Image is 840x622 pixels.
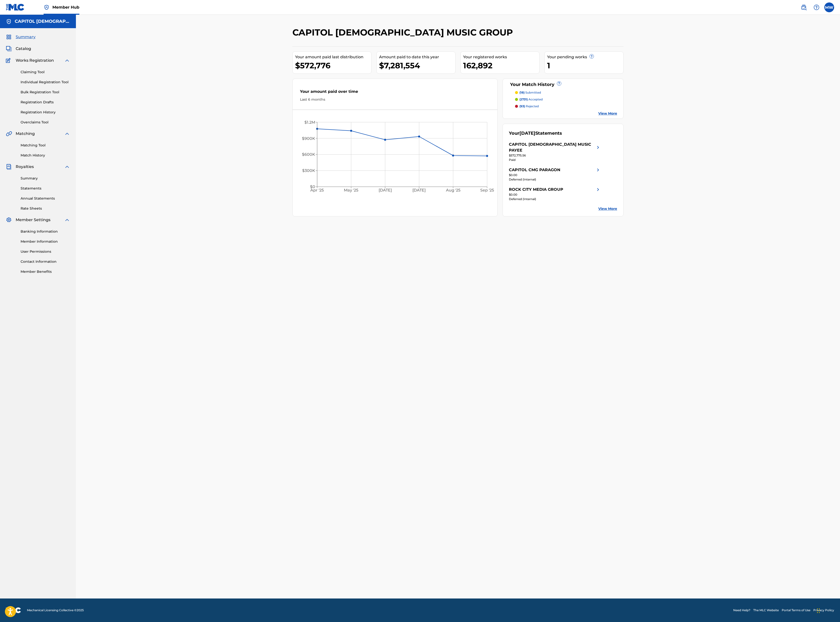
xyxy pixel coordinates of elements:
[6,19,12,24] img: Accounts
[21,249,70,254] a: User Permissions
[590,54,594,58] span: ?
[509,81,617,88] div: Your Match History
[292,27,515,38] h2: CAPITOL [DEMOGRAPHIC_DATA] MUSIC GROUP
[6,34,12,40] img: Summary
[509,142,595,153] div: CAPITOL [DEMOGRAPHIC_DATA] MUSIC PAYEE
[6,46,12,52] img: Catalog
[509,197,601,201] div: Deferred (Internal)
[509,153,601,158] div: $572,775.56
[16,131,35,137] span: Matching
[21,186,70,191] a: Statements
[6,46,31,52] a: CatalogCatalog
[595,187,601,192] img: right chevron icon
[595,142,601,153] img: right chevron icon
[598,111,617,116] a: View More
[515,90,617,95] a: (18) submitted
[519,90,541,95] p: submitted
[300,89,490,97] div: Your amount paid over time
[519,97,528,101] span: (2731)
[595,167,601,173] img: right chevron icon
[6,131,12,137] img: Matching
[21,80,70,85] a: Individual Registration Tool
[782,608,810,612] a: Portal Terms of Use
[515,97,617,102] a: (2731) accepted
[519,91,525,94] span: (18)
[21,153,70,158] a: Match History
[21,100,70,105] a: Registration Drafts
[304,120,315,125] tspan: $1.2M
[27,608,84,612] span: Mechanical Licensing Collective © 2025
[379,60,455,71] div: $7,281,554
[480,188,494,192] tspan: Sep '25
[21,176,70,181] a: Summary
[6,34,36,40] a: SummarySummary
[64,217,70,223] img: expand
[753,608,779,612] a: The MLC Website
[463,60,539,71] div: 162,892
[519,104,539,108] p: rejected
[519,104,525,108] span: (93)
[302,152,315,157] tspan: $600K
[16,58,54,63] span: Works Registration
[824,2,834,12] div: User Menu
[16,34,36,40] span: Summary
[302,168,315,173] tspan: $300K
[16,217,50,223] span: Member Settings
[64,58,70,63] img: expand
[519,97,543,102] p: accepted
[547,54,623,60] div: Your pending works
[21,70,70,75] a: Claiming Tool
[21,110,70,115] a: Registration History
[813,608,834,612] a: Privacy Policy
[412,188,426,192] tspan: [DATE]
[15,19,70,24] h5: CAPITOL CHRISTIAN MUSIC GROUP
[509,192,601,197] div: $0.00
[515,104,617,108] a: (93) rejected
[6,58,12,63] img: Works Registration
[21,143,70,148] a: Matching Tool
[598,206,617,211] a: View More
[21,206,70,211] a: Rate Sheets
[557,82,561,85] span: ?
[509,187,563,192] div: ROCK CITY MEDIA GROUP
[52,4,79,10] span: Member Hub
[64,131,70,137] img: expand
[6,4,25,11] img: MLC Logo
[814,4,819,10] img: help
[16,164,34,170] span: Royalties
[21,239,70,244] a: Member Information
[295,60,371,71] div: $572,776
[733,608,750,612] a: Need Help?
[509,130,562,137] div: Your Statements
[21,196,70,201] a: Annual Statements
[310,188,324,192] tspan: Apr '25
[64,164,70,170] img: expand
[21,269,70,274] a: Member Benefits
[379,54,455,60] div: Amount paid to date this year
[295,54,371,60] div: Your amount paid last distribution
[344,188,358,192] tspan: May '25
[509,158,601,162] div: Paid
[509,173,601,177] div: $0.00
[21,259,70,264] a: Contact Information
[509,167,601,182] a: CAPITOL CMG PARAGONright chevron icon$0.00Deferred (Internal)
[816,598,840,622] iframe: Chat Widget
[6,217,12,223] img: Member Settings
[799,2,809,12] a: Public Search
[801,4,807,10] img: search
[379,188,392,192] tspan: [DATE]
[463,54,539,60] div: Your registered works
[509,177,601,182] div: Deferred (Internal)
[300,97,490,102] div: Last 6 months
[6,607,21,613] img: logo
[310,184,315,189] tspan: $0
[509,187,601,201] a: ROCK CITY MEDIA GROUPright chevron icon$0.00Deferred (Internal)
[16,46,31,52] span: Catalog
[21,120,70,125] a: Overclaims Tool
[509,167,560,173] div: CAPITOL CMG PARAGON
[302,136,315,141] tspan: $900K
[519,131,535,136] span: [DATE]
[547,60,623,71] div: 1
[21,229,70,234] a: Banking Information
